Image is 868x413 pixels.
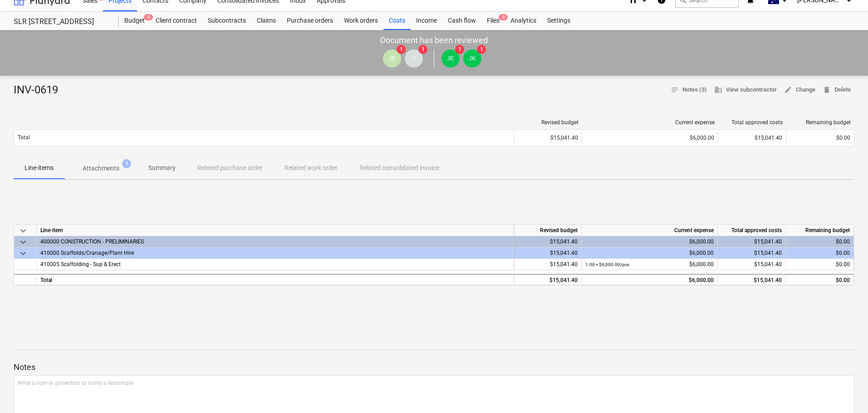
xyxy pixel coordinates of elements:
a: Settings [542,12,576,30]
span: 1 [455,45,464,54]
a: Claims [251,12,281,30]
div: 410000 Scaffolds/Cranage/Plant Hire [40,248,510,258]
div: $15,041.40 [514,274,582,285]
span: Change [784,85,815,95]
span: $15,041.40 [754,261,782,267]
span: keyboard_arrow_down [18,237,29,248]
a: Purchase orders [281,12,338,30]
span: $0.00 [836,135,850,141]
span: delete [823,86,831,94]
button: Change [780,83,819,97]
div: John Keane [463,49,481,68]
span: $0.00 [836,261,850,267]
div: Jason Escobar [441,49,460,68]
div: 400000 CONSTRUCTION - PRELIMINARIES [40,236,510,247]
div: $15,041.40 [514,259,582,270]
span: Notes (3) [671,85,707,95]
p: Total [18,134,30,141]
p: Document has been reviewed [380,35,488,46]
span: ? [412,55,415,62]
span: business [714,86,722,94]
div: $15,041.40 [718,131,786,145]
span: 410005 Scaffolding - Sup & Erect [40,261,121,267]
div: $6,000.00 [585,236,714,248]
a: Client contract [150,12,202,30]
span: 1 [477,45,486,54]
div: $6,000.00 [585,259,714,270]
div: Total approved costs [718,225,786,236]
div: Files [481,12,505,30]
span: keyboard_arrow_down [18,248,29,259]
p: Summary [148,163,176,173]
div: Total [37,274,514,285]
div: $6,000.00 [585,275,714,286]
div: Revised budget [518,119,579,126]
button: View subcontractor [711,83,780,97]
div: $15,041.40 [718,236,786,248]
div: Revised budget [514,225,582,236]
div: SLR [STREET_ADDRESS] [14,17,108,27]
span: notes [671,86,679,94]
div: $15,041.40 [718,248,786,259]
div: Remaining budget [790,119,851,126]
span: 3 [499,14,508,20]
span: 3 [144,14,153,20]
a: Analytics [505,12,542,30]
span: JE [447,55,454,62]
span: edit [784,86,792,94]
button: Delete [819,83,854,97]
div: $0.00 [786,274,854,285]
div: $15,041.40 [514,236,582,248]
a: Income [411,12,442,30]
a: Files3 [481,12,505,30]
span: Delete [823,85,851,95]
p: Notes [14,362,854,373]
span: 1 [418,45,427,54]
button: Notes (3) [667,83,711,97]
small: 1.00 × $6,000.00 / pcs [585,262,629,267]
span: View subcontractor [714,85,777,95]
div: $0.00 [786,248,854,259]
div: $0.00 [786,236,854,248]
div: $15,041.40 [514,131,582,145]
a: Work orders [338,12,383,30]
div: Remaining budget [786,225,854,236]
span: 1 [397,45,406,54]
div: Current expense [582,225,718,236]
a: Costs [383,12,411,30]
div: Jason Escobar [383,49,401,68]
div: Current expense [586,119,715,126]
div: Total approved costs [722,119,783,126]
div: ? [405,49,423,68]
div: $15,041.40 [514,248,582,259]
span: 1 [122,159,131,168]
a: Budget3 [119,12,150,30]
div: Line-item [37,225,514,236]
span: JK [469,55,476,62]
p: Attachments [83,164,119,173]
a: Subcontracts [202,12,251,30]
span: keyboard_arrow_down [18,225,29,236]
div: $6,000.00 [586,135,714,141]
a: Cash flow [442,12,481,30]
div: INV-0619 [14,83,65,97]
p: Line-items [25,163,54,173]
div: $6,000.00 [585,248,714,259]
div: $15,041.40 [718,274,786,285]
span: JE [388,55,396,62]
div: Budget [119,12,150,30]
